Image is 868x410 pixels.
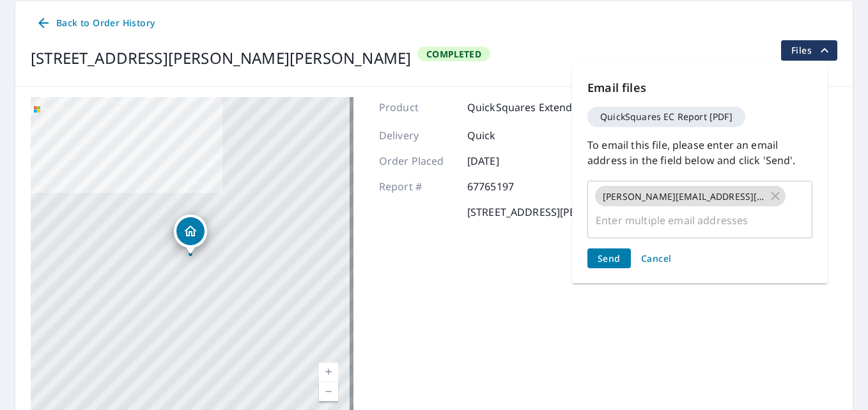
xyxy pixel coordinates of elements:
[595,186,786,206] div: [PERSON_NAME][EMAIL_ADDRESS][DOMAIN_NAME]
[467,100,635,115] p: QuickSquares Extended Coverage
[467,128,544,143] p: Quick
[419,48,489,60] span: Completed
[593,208,787,232] input: Enter multiple email addresses
[379,128,456,143] p: Delivery
[379,179,456,194] p: Report #
[587,137,812,168] p: To email this file, please enter an email address in the field below and click 'Send'.
[636,248,677,268] button: Cancel
[319,382,338,401] a: Current Level 17, Zoom Out
[467,179,544,194] p: 67765197
[31,11,160,35] a: Back to Order History
[174,215,207,254] div: Dropped pin, building 1, Residential property, 1032 Anderson Quary Road Winnsboro, SC 29180
[587,79,812,96] p: Email files
[31,47,411,70] div: [STREET_ADDRESS][PERSON_NAME][PERSON_NAME]
[595,190,772,202] span: [PERSON_NAME][EMAIL_ADDRESS][DOMAIN_NAME]
[598,252,621,264] span: Send
[36,15,155,31] span: Back to Order History
[319,363,338,382] a: Current Level 17, Zoom In
[780,40,837,61] button: filesDropdownBtn-67765197
[467,204,724,220] p: [STREET_ADDRESS][PERSON_NAME][PERSON_NAME]
[379,100,456,115] p: Product
[641,252,672,264] span: Cancel
[379,153,456,169] p: Order Placed
[791,43,832,58] span: Files
[467,153,544,169] p: [DATE]
[587,248,631,268] button: Send
[593,112,740,121] span: QuickSquares EC Report [PDF]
